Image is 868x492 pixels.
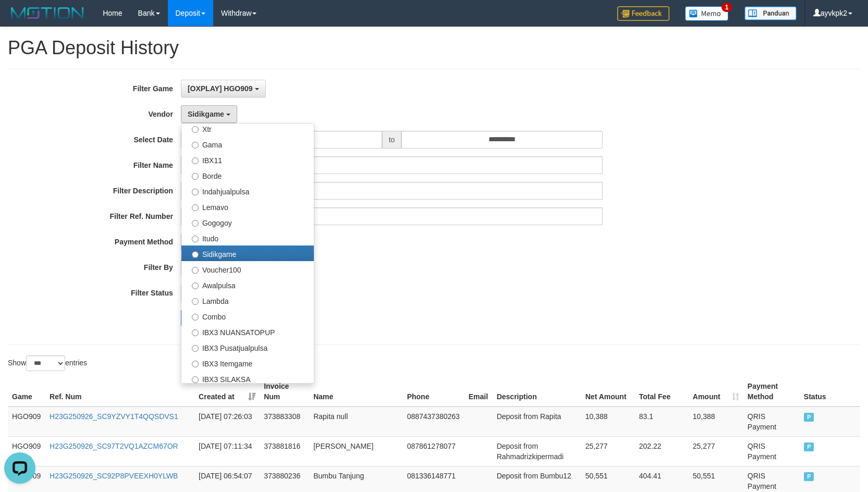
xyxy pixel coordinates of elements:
[403,377,464,407] th: Phone
[181,308,314,324] label: Combo
[309,436,402,466] td: [PERSON_NAME]
[188,84,253,93] span: [OXPLAY] HGO909
[493,377,581,407] th: Description
[8,5,87,21] img: MOTION_logo.png
[192,126,199,133] input: Xtr
[181,261,314,277] label: Voucher100
[194,436,260,466] td: [DATE] 07:11:34
[181,199,314,214] label: Lemavo
[8,377,45,407] th: Game
[192,220,199,227] input: Gogogoy
[192,251,199,258] input: Sidikgame
[50,442,178,450] a: H23G250926_SC97T2VQ1AZCM67OR
[689,377,743,407] th: Amount: activate to sort column ascending
[50,412,178,421] a: H23G250926_SC9YZVY1T4QQSDVS1
[188,110,224,118] span: Sidikgame
[50,472,178,480] a: H23G250926_SC92P8PVEEXH0YLWB
[181,80,266,97] button: [OXPLAY] HGO909
[722,3,732,12] span: 1
[309,377,402,407] th: Name
[181,292,314,308] label: Lambda
[181,355,314,371] label: IBX3 Itemgame
[8,436,45,466] td: HGO909
[181,152,314,167] label: IBX11
[804,442,814,451] span: PAID
[181,136,314,152] label: Gama
[309,407,402,437] td: Rapita null
[181,214,314,230] label: Gogogoy
[181,324,314,339] label: IBX3 NUANSATOPUP
[743,407,800,437] td: QRIS Payment
[689,407,743,437] td: 10,388
[800,377,860,407] th: Status
[192,361,199,367] input: IBX3 Itemgame
[181,105,237,123] button: Sidikgame
[581,377,635,407] th: Net Amount
[181,245,314,261] label: Sidikgame
[493,407,581,437] td: Deposit from Rapita
[8,407,45,437] td: HGO909
[192,267,199,274] input: Voucher100
[192,142,199,149] input: Gama
[181,277,314,292] label: Awalpulsa
[192,329,199,336] input: IBX3 NUANSATOPUP
[181,167,314,183] label: Borde
[192,282,199,289] input: Awalpulsa
[804,413,814,422] span: PAID
[192,376,199,383] input: IBX3 SILAKSA
[26,355,65,371] select: Showentries
[804,472,814,481] span: PAID
[635,407,689,437] td: 83.1
[192,157,199,164] input: IBX11
[192,189,199,195] input: Indahjualpulsa
[181,339,314,355] label: IBX3 Pusatjualpulsa
[181,120,314,136] label: Xtr
[464,377,493,407] th: Email
[192,345,199,352] input: IBX3 Pusatjualpulsa
[685,6,729,21] img: Button%20Memo.svg
[743,436,800,466] td: QRIS Payment
[4,4,35,35] button: Open LiveChat chat widget
[617,6,669,21] img: Feedback.jpg
[635,436,689,466] td: 202.22
[743,377,800,407] th: Payment Method
[192,173,199,180] input: Borde
[192,204,199,211] input: Lemavo
[181,230,314,245] label: Itudo
[8,355,87,371] label: Show entries
[260,377,309,407] th: Invoice Num
[744,6,797,20] img: panduan.png
[45,377,194,407] th: Ref. Num
[192,236,199,242] input: Itudo
[181,371,314,386] label: IBX3 SILAKSA
[493,436,581,466] td: Deposit from Rahmadrizkipermadi
[581,407,635,437] td: 10,388
[192,298,199,305] input: Lambda
[382,131,402,149] span: to
[260,436,309,466] td: 373881816
[403,407,464,437] td: 0887437380263
[689,436,743,466] td: 25,277
[194,407,260,437] td: [DATE] 07:26:03
[194,377,260,407] th: Created at: activate to sort column ascending
[181,183,314,199] label: Indahjualpulsa
[635,377,689,407] th: Total Fee
[192,314,199,321] input: Combo
[403,436,464,466] td: 087861278077
[8,38,860,58] h1: PGA Deposit History
[260,407,309,437] td: 373883308
[581,436,635,466] td: 25,277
